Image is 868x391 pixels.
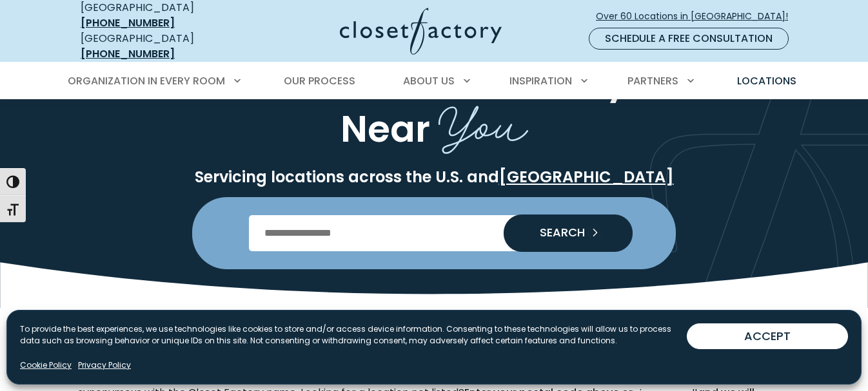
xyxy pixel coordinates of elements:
[68,73,225,88] span: Organization in Every Room
[340,104,430,155] span: Near
[78,359,131,371] a: Privacy Policy
[589,28,789,50] a: Schedule a Free Consultation
[529,227,585,238] span: SEARCH
[81,31,239,62] div: [GEOGRAPHIC_DATA]
[595,5,799,28] a: Over 60 Locations in [GEOGRAPHIC_DATA]!
[403,73,455,88] span: About Us
[627,73,678,88] span: Partners
[509,73,572,88] span: Inspiration
[59,63,809,99] nav: Primary Menu
[78,167,790,187] p: Servicing locations across the U.S. and
[687,323,848,349] button: ACCEPT
[737,73,796,88] span: Locations
[81,46,175,61] a: [PHONE_NUMBER]
[340,8,502,55] img: Closet Factory Logo
[249,215,620,251] input: Enter Postal Code
[504,215,633,252] button: Search our Nationwide Locations
[284,73,355,88] span: Our Process
[596,10,798,23] span: Over 60 Locations in [GEOGRAPHIC_DATA]!
[439,82,528,158] span: You
[20,359,72,371] a: Cookie Policy
[20,323,687,347] p: To provide the best experiences, we use technologies like cookies to store and/or access device i...
[81,15,175,30] a: [PHONE_NUMBER]
[499,166,674,187] a: [GEOGRAPHIC_DATA]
